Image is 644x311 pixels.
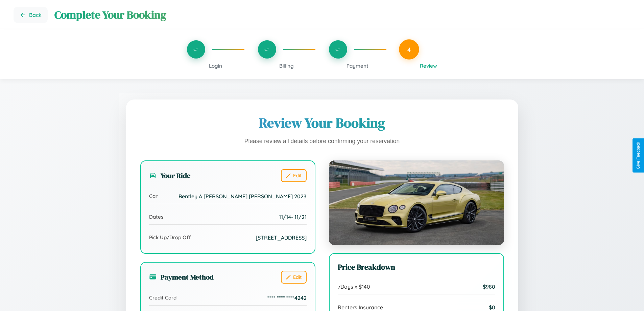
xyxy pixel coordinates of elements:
[54,7,630,22] h1: Complete Your Booking
[14,7,48,23] button: Go back
[256,234,307,241] span: [STREET_ADDRESS]
[140,114,504,132] h1: Review Your Booking
[209,63,222,69] span: Login
[338,262,495,272] h3: Price Breakdown
[420,63,437,69] span: Review
[279,63,294,69] span: Billing
[140,136,504,147] p: Please review all details before confirming your reservation
[281,271,307,284] button: Edit
[329,160,504,245] img: Bentley A Smith GT Bentley
[636,142,641,169] div: Give Feedback
[347,63,368,69] span: Payment
[149,193,158,199] span: Car
[338,304,383,311] span: Renters Insurance
[149,294,176,301] span: Credit Card
[338,283,370,290] span: 7 Days x $ 140
[279,214,307,220] span: 11 / 14 - 11 / 21
[149,214,163,220] span: Dates
[407,46,411,53] span: 4
[489,304,495,311] span: $ 0
[149,272,214,282] h3: Payment Method
[281,169,307,182] button: Edit
[178,193,307,200] span: Bentley A [PERSON_NAME] [PERSON_NAME] 2023
[483,283,495,290] span: $ 980
[149,171,191,180] h3: Your Ride
[149,234,191,241] span: Pick Up/Drop Off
